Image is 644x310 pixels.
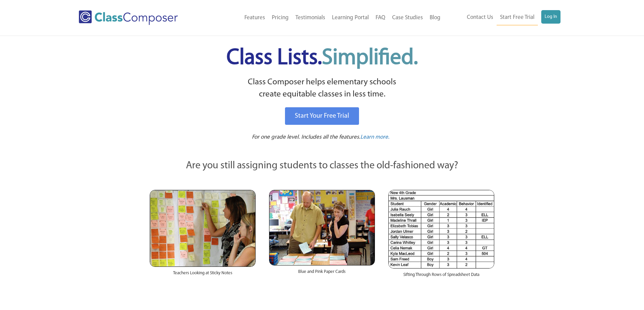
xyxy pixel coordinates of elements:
img: Spreadsheets [388,190,494,269]
nav: Header Menu [206,10,444,25]
a: Start Your Free Trial [285,107,359,125]
img: Teachers Looking at Sticky Notes [150,190,256,267]
img: Blue and Pink Paper Cards [269,190,375,265]
a: Testimonials [292,10,329,25]
a: Features [241,10,268,25]
img: Class Composer [79,10,178,25]
p: Are you still assigning students to classes the old-fashioned way? [150,159,495,173]
a: Log In [541,10,560,24]
span: Start Your Free Trial [295,113,349,119]
div: Blue and Pink Paper Cards [269,265,375,282]
span: For one grade level. Includes all the features. [252,134,360,140]
div: Sifting Through Rows of Spreadsheet Data [388,269,494,285]
span: Class Lists. [226,47,418,69]
div: Teachers Looking at Sticky Notes [150,267,256,283]
a: Contact Us [463,10,497,25]
p: Class Composer helps elementary schools create equitable classes in less time. [149,76,496,101]
a: Learning Portal [329,10,372,25]
a: Case Studies [389,10,426,25]
a: FAQ [372,10,389,25]
a: Blog [426,10,444,25]
a: Learn more. [360,133,389,142]
span: Simplified. [322,47,418,69]
a: Pricing [268,10,292,25]
span: Learn more. [360,134,389,140]
nav: Header Menu [444,10,560,25]
a: Start Free Trial [497,10,538,25]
